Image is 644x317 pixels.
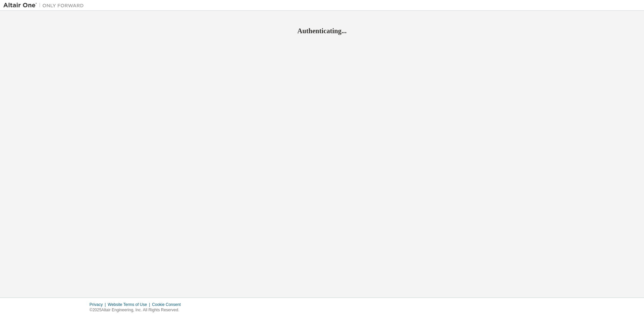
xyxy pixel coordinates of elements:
h2: Authenticating... [3,27,641,35]
p: © 2025 Altair Engineering, Inc. All Rights Reserved. [90,307,185,313]
div: Website Terms of Use [108,302,152,307]
div: Privacy [90,302,108,307]
img: Altair One [3,2,87,9]
div: Cookie Consent [152,302,184,307]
